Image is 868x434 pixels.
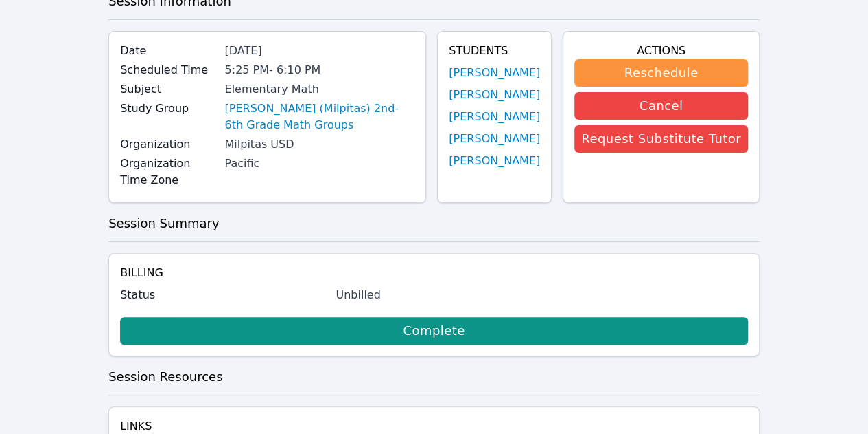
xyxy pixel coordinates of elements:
[574,43,748,59] h4: Actions
[120,287,327,303] label: Status
[224,62,414,78] div: 5:25 PM - 6:10 PM
[120,317,748,345] a: Complete
[449,131,540,147] a: [PERSON_NAME]
[449,65,540,81] a: [PERSON_NAME]
[108,367,760,387] h3: Session Resources
[574,92,748,120] button: Cancel
[574,125,748,153] button: Request Substitute Tutor
[108,214,760,233] h3: Session Summary
[449,153,540,169] a: [PERSON_NAME]
[336,287,748,303] div: Unbilled
[120,136,216,153] label: Organization
[120,81,216,98] label: Subject
[224,136,414,153] div: Milpitas USD
[449,43,540,59] h4: Students
[224,43,414,59] div: [DATE]
[120,100,216,117] label: Study Group
[574,59,748,87] button: Reschedule
[224,81,414,98] div: Elementary Math
[120,62,216,78] label: Scheduled Time
[120,43,216,59] label: Date
[224,155,414,172] div: Pacific
[449,109,540,125] a: [PERSON_NAME]
[120,155,216,188] label: Organization Time Zone
[449,87,540,103] a: [PERSON_NAME]
[120,265,748,281] h4: Billing
[224,100,414,133] a: [PERSON_NAME] (Milpitas) 2nd-6th Grade Math Groups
